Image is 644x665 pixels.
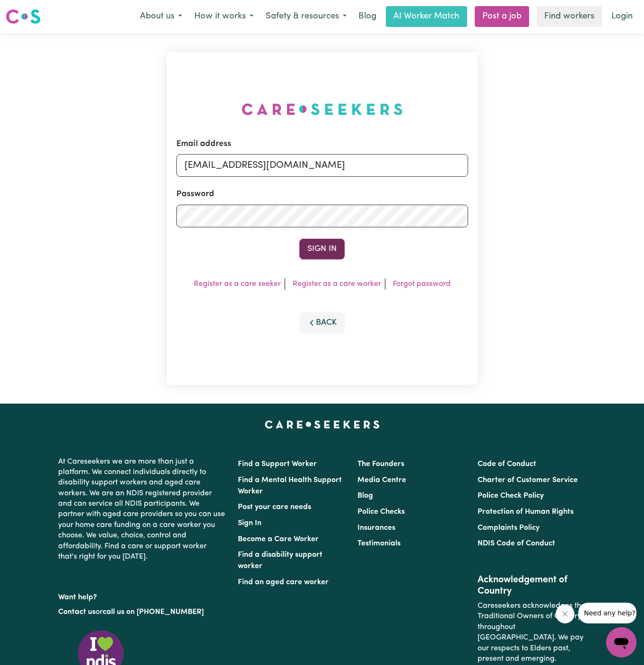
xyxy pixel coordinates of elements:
[176,154,468,177] input: Email address
[293,280,381,288] a: Register as a care worker
[58,588,226,603] p: Want help?
[260,7,353,26] button: Safety & resources
[58,608,96,616] a: Contact us
[578,603,636,623] iframe: Message from company
[478,524,540,532] a: Complaints Policy
[478,508,574,516] a: Protection of Human Rights
[478,574,586,597] h2: Acknowledgement of Country
[475,6,529,27] a: Post a job
[238,519,261,527] a: Sign In
[606,627,636,657] iframe: Button to launch messaging window
[238,535,319,543] a: Become a Care Worker
[265,421,380,428] a: Careseekers home page
[606,6,638,27] a: Login
[238,551,322,570] a: Find a disability support worker
[357,476,406,484] a: Media Centre
[238,503,311,511] a: Post your care needs
[386,6,467,27] a: AI Worker Match
[6,6,41,27] a: Careseekers logo
[299,312,345,333] button: Back
[537,6,602,27] a: Find workers
[556,605,574,623] iframe: Close message
[176,138,231,150] label: Email address
[58,603,226,621] p: or
[357,460,404,468] a: The Founders
[478,492,544,500] a: Police Check Policy
[176,188,214,200] label: Password
[299,239,345,259] button: Sign In
[103,608,204,616] a: call us on [PHONE_NUMBER]
[238,460,317,468] a: Find a Support Worker
[357,524,395,532] a: Insurances
[134,7,188,26] button: About us
[357,492,373,500] a: Blog
[6,8,41,25] img: Careseekers logo
[58,453,226,566] p: At Careseekers we are more than just a platform. We connect individuals directly to disability su...
[393,280,451,288] a: Forgot password
[238,476,342,495] a: Find a Mental Health Support Worker
[357,508,405,516] a: Police Checks
[357,540,400,547] a: Testimonials
[238,579,329,586] a: Find an aged care worker
[194,280,281,288] a: Register as a care seeker
[353,6,382,27] a: Blog
[478,460,536,468] a: Code of Conduct
[478,540,555,547] a: NDIS Code of Conduct
[478,476,578,484] a: Charter of Customer Service
[188,7,260,26] button: How it works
